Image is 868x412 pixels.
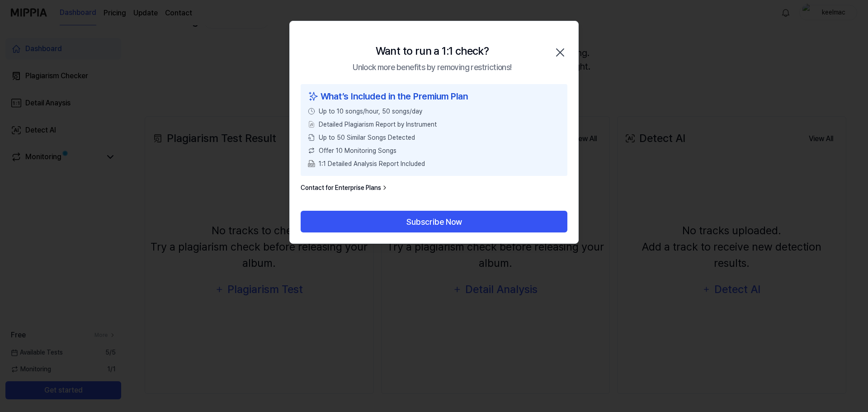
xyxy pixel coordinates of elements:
[308,121,315,128] img: File Select
[319,133,415,142] span: Up to 50 Similar Songs Detected
[308,90,560,103] div: What’s Included in the Premium Plan
[319,107,422,116] span: Up to 10 songs/hour, 50 songs/day
[301,211,567,232] button: Subscribe Now
[353,61,511,73] div: Unlock more benefits by removing restrictions!
[319,146,396,156] span: Offer 10 Monitoring Songs
[308,90,319,103] img: sparkles icon
[308,160,315,167] img: PDF Download
[301,183,388,193] a: Contact for Enterprise Plans
[376,43,489,59] div: Want to run a 1:1 check?
[319,120,437,129] span: Detailed Plagiarism Report by Instrument
[319,159,425,169] span: 1:1 Detailed Analysis Report Included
